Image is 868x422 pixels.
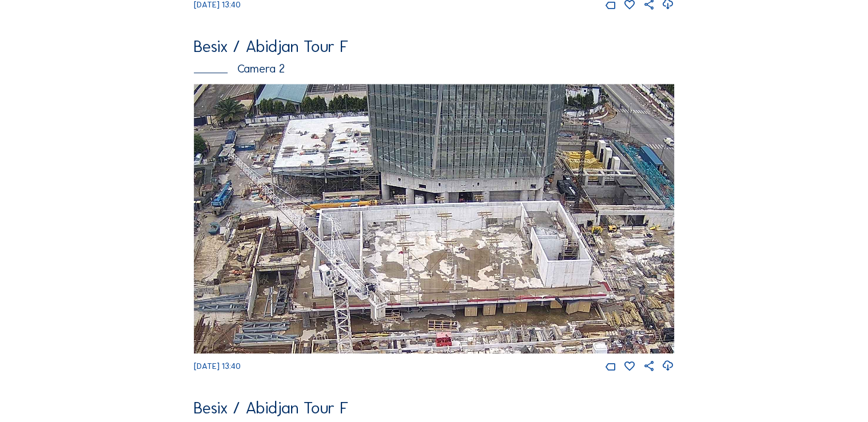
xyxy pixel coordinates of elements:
[194,84,674,353] img: Image
[194,63,674,74] div: Camera 2
[194,39,674,55] div: Besix / Abidjan Tour F
[194,361,241,371] span: [DATE] 13:40
[194,400,674,417] div: Besix / Abidjan Tour F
